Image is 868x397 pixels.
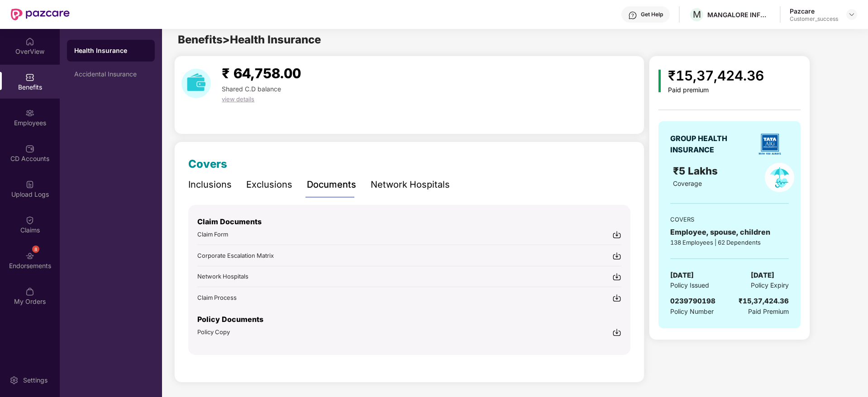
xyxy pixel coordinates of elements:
span: Shared C.D balance [222,85,281,93]
span: Paid Premium [748,307,789,317]
img: svg+xml;base64,PHN2ZyBpZD0iRG93bmxvYWQtMjR4MjQiIHhtbG5zPSJodHRwOi8vd3d3LnczLm9yZy8yMDAwL3N2ZyIgd2... [612,230,621,239]
img: svg+xml;base64,PHN2ZyBpZD0iRG93bmxvYWQtMjR4MjQiIHhtbG5zPSJodHRwOi8vd3d3LnczLm9yZy8yMDAwL3N2ZyIgd2... [612,328,621,337]
img: New Pazcare Logo [11,9,70,20]
div: Paid premium [668,86,764,94]
div: 8 [32,246,39,253]
img: svg+xml;base64,PHN2ZyBpZD0iRHJvcGRvd24tMzJ4MzIiIHhtbG5zPSJodHRwOi8vd3d3LnczLm9yZy8yMDAwL3N2ZyIgd2... [848,11,855,18]
img: svg+xml;base64,PHN2ZyBpZD0iRW1wbG95ZWVzIiB4bWxucz0iaHR0cDovL3d3dy53My5vcmcvMjAwMC9zdmciIHdpZHRoPS... [25,109,34,118]
span: [DATE] [670,270,694,281]
img: svg+xml;base64,PHN2ZyBpZD0iQ2xhaW0iIHhtbG5zPSJodHRwOi8vd3d3LnczLm9yZy8yMDAwL3N2ZyIgd2lkdGg9IjIwIi... [25,216,34,225]
div: Exclusions [246,178,292,192]
div: Get Help [641,11,663,18]
span: ₹ 64,758.00 [222,65,301,81]
div: ₹15,37,424.36 [668,65,764,86]
img: insurerLogo [754,128,786,160]
img: svg+xml;base64,PHN2ZyBpZD0iQmVuZWZpdHMiIHhtbG5zPSJodHRwOi8vd3d3LnczLm9yZy8yMDAwL3N2ZyIgd2lkdGg9Ij... [25,73,34,82]
img: svg+xml;base64,PHN2ZyBpZD0iRW5kb3JzZW1lbnRzIiB4bWxucz0iaHR0cDovL3d3dy53My5vcmcvMjAwMC9zdmciIHdpZH... [25,251,34,260]
div: Health Insurance [74,46,148,55]
span: [DATE] [751,270,774,281]
span: Claim Process [197,294,237,301]
div: MANGALORE INFOTECH SOLUTIONS [707,10,771,19]
img: svg+xml;base64,PHN2ZyBpZD0iRG93bmxvYWQtMjR4MjQiIHhtbG5zPSJodHRwOi8vd3d3LnczLm9yZy8yMDAwL3N2ZyIgd2... [612,293,621,302]
img: policyIcon [765,163,794,192]
p: Policy Documents [197,314,621,325]
div: Accidental Insurance [74,71,148,78]
div: Documents [307,178,356,192]
img: svg+xml;base64,PHN2ZyBpZD0iRG93bmxvYWQtMjR4MjQiIHhtbG5zPSJodHRwOi8vd3d3LnczLm9yZy8yMDAwL3N2ZyIgd2... [612,251,621,260]
img: svg+xml;base64,PHN2ZyBpZD0iSG9tZSIgeG1sbnM9Imh0dHA6Ly93d3cudzMub3JnLzIwMDAvc3ZnIiB3aWR0aD0iMjAiIG... [25,37,34,46]
div: ₹15,37,424.36 [739,296,789,307]
img: svg+xml;base64,PHN2ZyBpZD0iU2V0dGluZy0yMHgyMCIgeG1sbnM9Imh0dHA6Ly93d3cudzMub3JnLzIwMDAvc3ZnIiB3aW... [10,376,19,385]
img: svg+xml;base64,PHN2ZyBpZD0iQ0RfQWNjb3VudHMiIGRhdGEtbmFtZT0iQ0QgQWNjb3VudHMiIHhtbG5zPSJodHRwOi8vd3... [25,144,34,153]
span: Policy Expiry [751,280,789,290]
div: Pazcare [790,7,838,15]
p: Claim Documents [197,216,621,227]
span: view details [222,95,254,103]
span: Network Hospitals [197,273,248,280]
div: Network Hospitals [371,178,450,192]
span: ₹5 Lakhs [673,165,720,177]
span: Benefits > Health Insurance [178,33,321,46]
span: 0239790198 [670,297,715,305]
div: GROUP HEALTH INSURANCE [670,133,749,156]
span: Corporate Escalation Matrix [197,252,274,259]
span: Policy Copy [197,328,230,336]
div: COVERS [670,215,789,224]
span: M [693,9,701,20]
div: 138 Employees | 62 Dependents [670,238,789,247]
img: svg+xml;base64,PHN2ZyBpZD0iSGVscC0zMngzMiIgeG1sbnM9Imh0dHA6Ly93d3cudzMub3JnLzIwMDAvc3ZnIiB3aWR0aD... [628,11,637,20]
span: Covers [188,157,227,170]
img: svg+xml;base64,PHN2ZyBpZD0iTXlfT3JkZXJzIiBkYXRhLW5hbWU9Ik15IE9yZGVycyIgeG1sbnM9Imh0dHA6Ly93d3cudz... [25,287,34,296]
img: download [181,69,211,98]
span: Policy Issued [670,280,709,290]
div: Customer_success [790,15,838,23]
span: Coverage [673,180,702,187]
img: icon [658,70,661,92]
div: Inclusions [188,178,232,192]
div: Settings [20,376,50,385]
div: Employee, spouse, children [670,227,789,238]
span: Claim Form [197,231,228,238]
img: svg+xml;base64,PHN2ZyBpZD0iVXBsb2FkX0xvZ3MiIGRhdGEtbmFtZT0iVXBsb2FkIExvZ3MiIHhtbG5zPSJodHRwOi8vd3... [25,180,34,189]
img: svg+xml;base64,PHN2ZyBpZD0iRG93bmxvYWQtMjR4MjQiIHhtbG5zPSJodHRwOi8vd3d3LnczLm9yZy8yMDAwL3N2ZyIgd2... [612,272,621,281]
span: Policy Number [670,307,714,315]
